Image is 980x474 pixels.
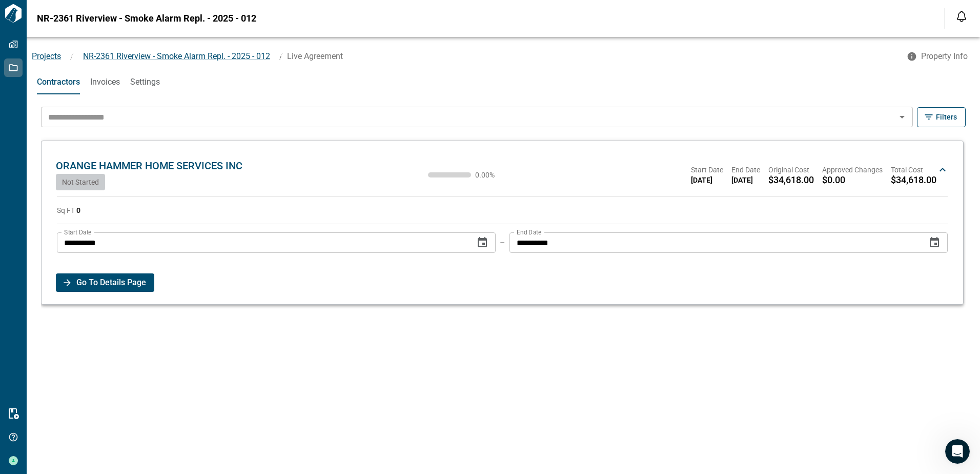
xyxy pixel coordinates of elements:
span: NR-2361 Riverview - Smoke Alarm Repl. - 2025 - 012 [37,13,256,24]
span: Live Agreement [287,51,343,61]
span: NR-2361 Riverview - Smoke Alarm Repl. - 2025 - 012 [83,51,270,61]
button: Property Info [901,47,976,66]
span: Start Date [691,165,723,175]
label: End Date [517,228,541,236]
strong: 0 [76,206,80,214]
span: $34,618.00 [768,175,814,185]
div: base tabs [27,70,980,94]
span: Not Started [62,178,99,186]
span: Approved Changes [822,165,883,175]
p: – [500,237,505,249]
nav: breadcrumb [27,50,901,63]
span: 0.00 % [475,171,506,179]
span: $34,618.00 [891,175,936,185]
iframe: Intercom live chat [945,439,970,464]
span: ORANGE HAMMER HOME SERVICES INC [56,160,242,172]
span: Filters [936,112,957,122]
span: Total Cost [891,165,936,175]
span: [DATE] [731,175,760,185]
button: Open [895,110,909,124]
button: Filters [917,107,966,127]
label: Start Date [64,228,91,236]
span: Go To Details Page [76,273,146,292]
span: End Date [731,165,760,175]
span: Sq FT [57,206,80,214]
span: [DATE] [691,175,723,185]
span: Contractors [37,77,80,87]
span: Settings [130,77,160,87]
span: Property Info [921,51,968,62]
div: ORANGE HAMMER HOME SERVICES INCNot Started0.00%Start Date[DATE]End Date[DATE]Original Cost$34,618... [52,149,953,190]
span: Original Cost [768,165,814,175]
a: Projects [32,51,61,61]
button: Open notification feed [953,8,970,25]
span: Invoices [90,77,120,87]
span: $0.00 [822,175,845,185]
button: Go To Details Page [56,273,154,292]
